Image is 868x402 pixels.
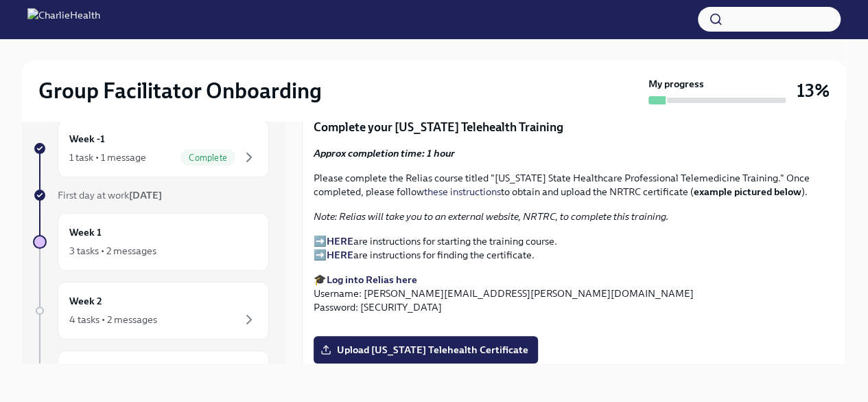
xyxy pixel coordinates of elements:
[327,235,353,247] a: HERE
[38,77,322,104] h2: Group Facilitator Onboarding
[323,343,528,357] span: Upload [US_STATE] Telehealth Certificate
[33,213,269,271] a: Week 13 tasks • 2 messages
[314,147,455,159] strong: Approx completion time: 1 hour
[327,273,417,286] a: Log into Relias here
[69,362,102,377] h6: Week 3
[694,186,801,198] strong: example pictured below
[424,186,501,198] a: these instructions
[69,313,157,326] div: 4 tasks • 2 messages
[797,78,830,103] h3: 13%
[314,171,834,199] p: Please complete the Relias course titled "[US_STATE] State Healthcare Professional Telemedicine T...
[648,77,704,91] strong: My progress
[69,293,102,309] h6: Week 2
[33,120,269,177] a: Week -11 task • 1 messageComplete
[314,273,834,314] p: 🎓 Username: [PERSON_NAME][EMAIL_ADDRESS][PERSON_NAME][DOMAIN_NAME] Password: [SECURITY_DATA]
[69,150,146,164] div: 1 task • 1 message
[129,189,162,201] strong: [DATE]
[69,244,156,258] div: 3 tasks • 2 messages
[33,188,269,202] a: First day at work[DATE]
[314,234,834,262] p: ➡️ are instructions for starting the training course. ➡️ are instructions for finding the certifi...
[314,336,538,364] label: Upload [US_STATE] Telehealth Certificate
[69,225,102,240] h6: Week 1
[314,119,834,135] p: Complete your [US_STATE] Telehealth Training
[27,8,100,30] img: CharlieHealth
[314,210,668,223] em: Note: Relias will take you to an external website, NRTRC, to complete this training.
[69,131,105,146] h6: Week -1
[327,249,353,261] a: HERE
[33,282,269,339] a: Week 24 tasks • 2 messages
[58,189,162,201] span: First day at work
[180,153,235,163] span: Complete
